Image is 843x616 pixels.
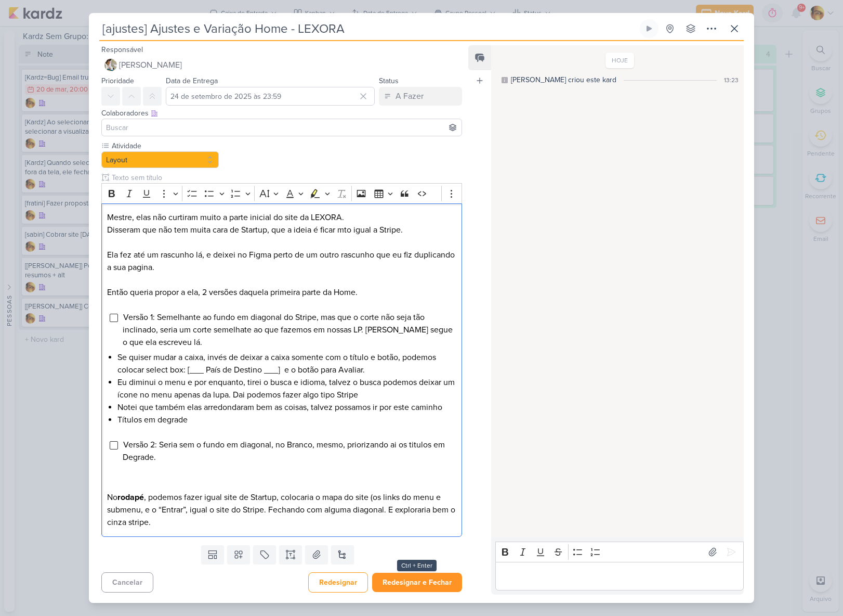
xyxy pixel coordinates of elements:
div: Editor toolbar [101,183,462,203]
button: Layout [101,151,219,168]
input: Select a date [166,87,375,106]
button: A Fazer [379,87,462,106]
div: [PERSON_NAME] criou este kard [511,74,616,85]
li: Títulos em degrade [117,414,456,426]
p: Disseram que não tem muita cara de Startup, que a ideia é ficar mto igual a Stripe. [107,224,456,236]
button: Redesignar [308,572,368,593]
button: Cancelar [101,572,153,593]
button: [PERSON_NAME] [101,56,462,74]
input: Buscar [104,121,459,134]
label: Prioridade [101,76,134,85]
label: Data de Entrega [166,76,218,85]
button: Redesignar e Fechar [372,573,462,592]
div: Colaboradores [101,108,462,119]
p: Ela fez até um rascunho lá, e deixei no Figma perto de um outro rascunho que eu fiz duplicando a ... [107,249,456,274]
p: Mestre, elas não curtiram muito a parte inicial do site da LEXORA. [107,211,456,224]
div: A Fazer [396,90,424,102]
span: [PERSON_NAME] [119,59,182,71]
label: Responsável [101,45,143,54]
label: Status [379,76,399,85]
strong: rodapé [117,492,144,503]
div: Ligar relógio [645,24,653,33]
img: Raphael Simas [104,59,117,71]
div: Editor editing area: main [495,562,744,591]
div: 13:23 [724,75,739,85]
li: Eu diminui o menu e por enquanto, tirei o busca e idioma, talvez o busca podemos deixar um ícone ... [117,376,456,401]
p: Então queria propor a ela, 2 versões daquela primeira parte da Home. [107,286,456,299]
input: Kard Sem Título [99,19,638,38]
span: Versão 1: Semelhante ao fundo em diagonal do Stripe, mas que o corte não seja tão inclinado, seri... [123,312,453,348]
li: Se quiser mudar a caixa, invés de deixar a caixa somente com o título e botão, podemos colocar se... [117,351,456,376]
label: Atividade [111,140,219,151]
div: Ctrl + Enter [397,560,437,571]
li: Notei que também elas arredondaram bem as coisas, talvez possamos ir por este caminho [117,401,456,414]
div: Editor editing area: main [101,203,462,537]
div: Editor toolbar [495,542,744,562]
p: No , podemos fazer igual site de Startup, colocaria o mapa do site (os links do menu e submenu, e... [107,491,456,529]
span: Versão 2: Seria sem o fundo em diagonal, no Branco, mesmo, priorizando ai os titulos em Degrade. [123,440,445,463]
input: Texto sem título [110,172,462,183]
